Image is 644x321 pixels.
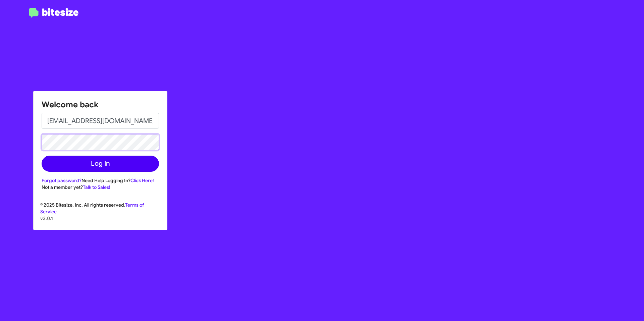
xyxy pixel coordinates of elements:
a: Click Here! [130,177,154,183]
div: Need Help Logging In? [42,177,159,184]
h1: Welcome back [42,99,159,110]
p: v3.0.1 [40,215,160,222]
button: Log In [42,156,159,172]
a: Forgot password? [42,177,82,183]
div: Not a member yet? [42,184,159,191]
a: Talk to Sales! [83,184,110,190]
input: Email address [42,113,159,129]
div: © 2025 Bitesize, Inc. All rights reserved. [34,202,167,230]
